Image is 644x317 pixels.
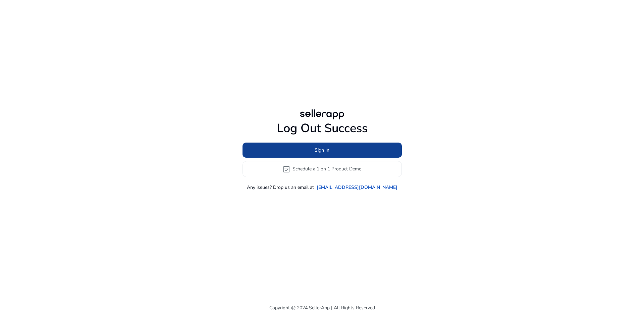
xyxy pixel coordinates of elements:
p: Any issues? Drop us an email at [247,184,314,191]
span: Sign In [315,147,329,154]
button: event_availableSchedule a 1 on 1 Product Demo [243,161,402,177]
a: [EMAIL_ADDRESS][DOMAIN_NAME] [317,184,397,191]
button: Sign In [243,143,402,158]
span: event_available [282,165,290,173]
h1: Log Out Success [243,121,402,136]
